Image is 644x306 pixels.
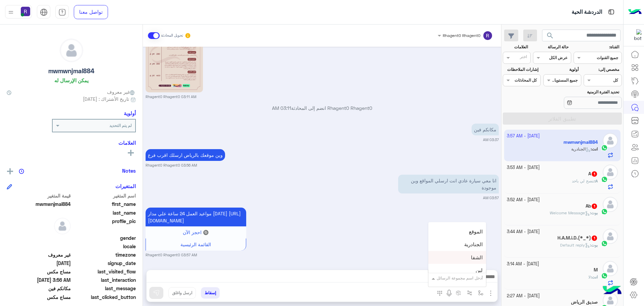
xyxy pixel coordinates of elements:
[72,268,136,275] span: last_visited_flow
[591,274,598,279] b: :
[83,95,129,102] span: تاريخ الأشتراك : [DATE]
[464,287,475,298] button: Trigger scenario
[7,276,71,283] span: 2025-10-04T00:56:12.243Z
[557,235,598,241] h5: H.A.M.i.D.(⁠*⁠_⁠*⁠)
[183,229,209,235] span: 🔘 احجز الآن
[591,210,598,215] span: بوت
[7,8,15,16] img: profile
[603,229,618,244] img: defaultAdmin.png
[588,171,598,177] h5: A
[601,240,608,247] img: WhatsApp
[7,140,136,146] h6: العلامات
[107,88,136,95] span: غير معروف
[437,275,483,281] div: أدخل اسم مجموعة الرسائل
[471,254,483,260] span: الشفا
[603,165,618,180] img: defaultAdmin.png
[594,267,598,273] h5: M
[590,210,598,215] b: :
[146,11,203,92] img: 2KfZhNio2KfZgtin2KouanBn.jpg
[58,8,66,16] img: tab
[544,67,579,73] label: أولوية
[437,291,442,296] img: make a call
[161,33,183,38] small: تحويل المحادثة
[507,165,540,171] small: [DATE] - 3:53 AM
[7,243,71,250] span: null
[146,94,196,99] small: Rhagent0 Rhagent0 03:11 AM
[72,192,136,199] span: اسم المتغير
[146,208,246,226] p: 4/10/2025, 3:57 AM
[585,67,619,73] label: مخصص إلى:
[603,261,618,276] img: defaultAdmin.png
[572,8,602,17] p: الدردشة الحية
[7,285,71,292] span: مكانكم فين
[398,175,499,193] p: 4/10/2025, 3:57 AM
[550,210,590,215] span: Welcome Message
[590,243,598,248] b: :
[571,299,598,305] h5: صديق الرياض
[146,163,197,168] small: Rhagent0 Rhagent0 03:56 AM
[55,5,69,19] a: tab
[21,7,30,16] img: userImage
[72,294,136,301] span: last_clicked_button
[592,235,597,241] span: 1
[146,104,499,112] p: Rhagent0 Rhagent0 انضم إلى المحادثة
[7,168,13,174] img: add
[600,279,624,303] img: hulul-logo.png
[534,44,569,50] label: حالة الرسالة
[72,234,136,242] span: gender
[594,178,598,183] b: :
[180,242,211,247] span: القائمة الرئيسية
[72,209,136,216] span: last_name
[572,178,594,183] span: تنصح لي باحد
[575,44,620,50] label: القناة:
[72,276,136,283] span: last_interaction
[546,32,554,40] span: search
[72,243,136,250] span: locale
[469,228,483,234] span: الموقع
[483,137,499,142] small: 03:37 AM
[7,268,71,275] span: مساج مكس
[603,197,618,212] img: defaultAdmin.png
[72,260,136,267] span: signup_date
[54,77,89,83] h6: يمكن الإرسال له
[487,289,495,297] img: send attachment
[72,218,136,233] span: profile_pic
[507,197,540,203] small: [DATE] - 3:52 AM
[146,252,197,258] small: Rhagent0 Rhagent0 03:57 AM
[445,289,453,297] img: send voice note
[74,5,108,19] a: تواصل معنا
[146,149,225,161] p: 4/10/2025, 3:56 AM
[507,261,539,267] small: [DATE] - 3:14 AM
[503,113,622,125] button: تطبيق الفلاتر
[7,234,71,242] span: null
[54,218,71,234] img: defaultAdmin.png
[7,294,71,301] span: مساج مكس
[272,105,291,111] span: 03:11 AM
[475,287,486,298] button: select flow
[483,195,499,201] small: 03:57 AM
[115,183,136,189] h6: المتغيرات
[456,290,461,296] img: create order
[7,251,71,258] span: غير معروف
[472,124,499,135] p: 4/10/2025, 3:37 AM
[153,290,160,296] img: send message
[428,222,486,272] ng-dropdown-panel: Options list
[601,272,608,279] img: WhatsApp
[607,8,615,16] img: tab
[601,176,608,183] img: WhatsApp
[478,290,483,296] img: select flow
[7,192,71,199] span: قيمة المتغير
[109,123,132,128] b: لم يتم التحديد
[592,171,597,177] span: 1
[148,211,241,223] span: مواعيد العمل 24 ساعة علي مدار [DATE] [URL][DOMAIN_NAME]
[467,290,472,296] img: Trigger scenario
[507,229,540,235] small: [DATE] - 3:44 AM
[443,33,480,38] span: Rhagent0 Rhagent0
[168,287,196,299] button: ارسل واغلق
[601,208,608,215] img: WhatsApp
[40,8,48,16] img: tab
[60,39,83,62] img: defaultAdmin.png
[586,203,598,209] h5: Ab
[453,287,464,298] button: create order
[122,168,136,174] h6: Notes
